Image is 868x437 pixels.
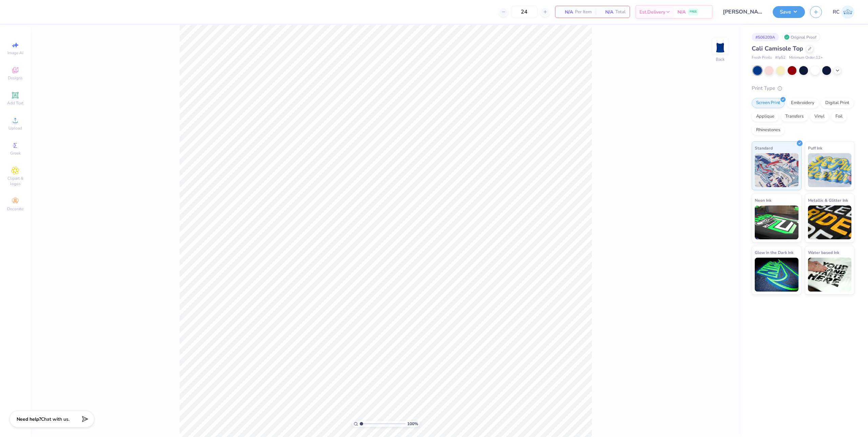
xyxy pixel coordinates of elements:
[7,100,23,106] span: Add Text
[773,6,805,18] button: Save
[831,112,847,122] div: Foil
[407,421,418,427] span: 100 %
[787,98,819,108] div: Embroidery
[808,144,822,152] span: Puff Ink
[17,416,41,422] strong: Need help?
[808,258,852,292] img: Water based Ink
[810,112,829,122] div: Vinyl
[755,205,798,239] img: Neon Ink
[718,5,768,19] input: Untitled Design
[615,8,626,16] span: Total
[821,98,854,108] div: Digital Print
[808,153,852,187] img: Puff Ink
[755,144,773,152] span: Standard
[600,8,613,16] span: N/A
[833,5,854,19] a: RC
[716,56,725,62] div: Back
[808,197,848,204] span: Metallic & Glitter Ink
[690,9,697,14] span: FREE
[752,112,779,122] div: Applique
[755,249,793,256] span: Glow in the Dark Ink
[752,98,785,108] div: Screen Print
[782,33,820,41] div: Original Proof
[781,112,808,122] div: Transfers
[575,8,592,16] span: Per Item
[559,8,573,16] span: N/A
[752,44,803,53] span: Cali Camisole Top
[713,39,727,53] img: Back
[752,84,854,92] div: Print Type
[7,206,23,212] span: Decorate
[8,125,22,131] span: Upload
[639,8,665,16] span: Est. Delivery
[677,8,686,16] span: N/A
[755,197,771,204] span: Neon Ink
[41,416,70,422] span: Chat with us.
[808,249,839,256] span: Water based Ink
[3,176,27,186] span: Clipart & logos
[10,151,21,156] span: Greek
[755,258,798,292] img: Glow in the Dark Ink
[789,55,823,61] span: Minimum Order: 12 +
[775,55,786,61] span: # fp52
[7,50,23,56] span: Image AI
[755,153,798,187] img: Standard
[833,8,840,16] span: RC
[752,55,772,61] span: Fresh Prints
[511,6,537,18] input: – –
[841,5,854,19] img: Rio Cabojoc
[808,205,852,239] img: Metallic & Glitter Ink
[8,75,23,81] span: Designs
[752,33,779,41] div: # 506209A
[752,125,785,135] div: Rhinestones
